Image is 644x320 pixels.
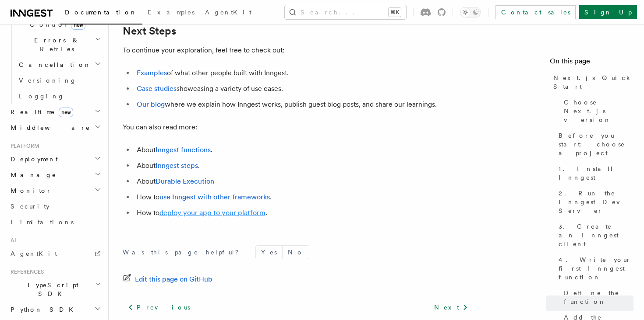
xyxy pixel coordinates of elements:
a: Next Steps [123,25,176,37]
span: References [7,268,44,275]
a: Previous [123,299,195,315]
span: Deployment [7,155,58,163]
a: Examples [137,69,167,77]
a: Case studies [137,84,177,93]
a: Examples [142,3,200,24]
span: Before you start: choose a project [559,131,633,157]
span: Edit this page on GitHub [135,273,212,285]
span: Versioning [19,77,77,84]
span: AgentKit [205,9,251,16]
span: Next.js Quick Start [553,73,633,91]
li: About . [134,160,473,172]
li: About [134,175,473,188]
p: To continue your exploration, feel free to check out: [123,44,473,56]
a: Versioning [15,73,103,88]
span: Errors & Retries [15,36,95,53]
a: deploy your app to your platform [159,209,265,217]
li: How to . [134,191,473,203]
span: 1. Install Inngest [559,164,633,182]
a: Documentation [60,3,142,24]
a: Define the function [560,285,633,310]
span: AgentKit [11,250,57,257]
a: Inngest steps [156,161,198,170]
a: Our blog [137,100,165,108]
span: Limitations [11,219,74,226]
a: Next.js Quick Start [550,70,633,94]
span: Monitor [7,186,52,195]
span: Documentation [65,9,137,16]
span: Realtime [7,108,73,116]
span: Python SDK [7,305,78,314]
span: Examples [148,9,195,16]
a: Sign Up [579,5,637,19]
a: 1. Install Inngest [555,161,633,185]
a: 3. Create an Inngest client [555,219,633,252]
li: of what other people built with Inngest. [134,67,473,79]
span: 3. Create an Inngest client [559,222,633,248]
span: Middleware [7,123,90,132]
a: Before you start: choose a project [555,128,633,161]
a: Limitations [7,214,103,230]
a: 2. Run the Inngest Dev Server [555,185,633,219]
button: Toggle dark mode [460,7,481,17]
button: Deployment [7,151,103,167]
span: new [59,108,73,117]
a: AgentKit [200,3,257,24]
span: Platform [7,143,39,150]
p: You can also read more: [123,121,473,133]
button: Monitor [7,183,103,198]
button: Cancellation [15,57,103,73]
span: 2. Run the Inngest Dev Server [559,189,633,215]
a: Choose Next.js version [560,94,633,128]
span: 4. Write your first Inngest function [559,255,633,282]
span: Define the function [564,289,633,306]
p: Was this page helpful? [123,248,245,257]
li: About . [134,144,473,156]
span: Logging [19,93,64,100]
a: AgentKit [7,246,103,261]
a: Edit this page on GitHub [123,273,212,285]
a: use Inngest with other frameworks [159,193,270,201]
li: showcasing a variety of use cases. [134,83,473,95]
span: Cancellation [15,60,91,69]
span: Choose Next.js version [564,98,633,124]
span: AI [7,237,16,244]
button: Manage [7,167,103,183]
li: where we explain how Inngest works, publish guest blog posts, and share our learnings. [134,98,473,111]
span: Security [11,203,50,210]
button: Python SDK [7,302,103,317]
button: Realtimenew [7,104,103,120]
kbd: ⌘K [389,8,401,17]
span: TypeScript SDK [7,281,95,298]
button: No [283,246,309,259]
a: Next [429,299,473,315]
button: Middleware [7,120,103,136]
button: TypeScript SDK [7,277,103,302]
button: Search...⌘K [285,5,406,19]
span: Manage [7,170,57,179]
li: How to . [134,207,473,219]
button: Yes [256,246,282,259]
a: 4. Write your first Inngest function [555,252,633,285]
a: Contact sales [495,5,576,19]
h4: On this page [550,56,633,70]
a: Logging [15,88,103,104]
span: new [71,20,85,30]
a: Security [7,198,103,214]
a: Durable Execution [156,177,214,185]
a: Inngest functions [156,146,211,154]
button: Errors & Retries [15,32,103,57]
